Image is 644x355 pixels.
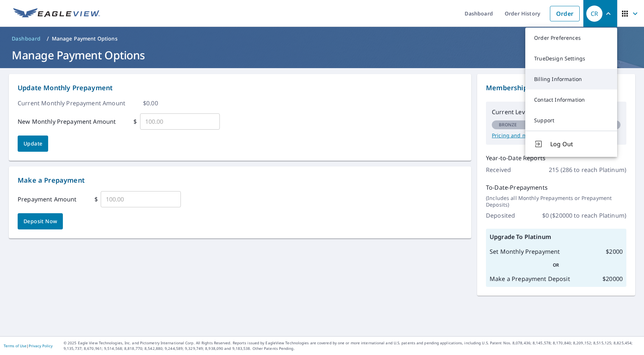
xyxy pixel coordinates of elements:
[29,343,53,348] a: Privacy Policy
[586,6,602,22] div: CR
[490,274,570,283] p: Make a Prepayment Deposit
[18,136,48,152] button: Update
[490,247,560,256] p: Set Monthly Prepayment
[499,122,517,128] p: Bronze
[492,132,620,139] a: Pricing and membership levels
[486,183,626,192] p: To-Date-Prepayments
[602,274,623,283] p: $ 20000
[12,35,41,42] span: Dashboard
[525,89,617,110] a: Contact Information
[94,195,98,204] p: $
[101,189,181,210] input: 100.00
[486,211,515,220] p: Deposited
[490,232,623,241] p: Upgrade To Platinum
[525,131,617,157] button: Log Out
[486,195,626,208] p: (Includes all Monthly Prepayments or Prepayment Deposits)
[64,340,640,351] p: © 2025 Eagle View Technologies, Inc. and Pictometry International Corp. All Rights Reserved. Repo...
[13,8,100,19] img: EV Logo
[525,48,617,69] a: TrueDesign Settings
[549,165,626,174] p: 215 (286 to reach Platinum)
[18,195,77,204] p: Prepayment Amount
[9,33,44,45] a: Dashboard
[486,83,626,93] p: Membership Level
[9,33,635,45] nav: breadcrumb
[18,175,462,185] p: Make a Prepayment
[525,28,617,48] a: Order Preferences
[486,165,511,174] p: Received
[525,69,617,89] a: Billing Information
[492,108,620,116] p: Current Level:
[18,83,462,93] p: Update Monthly Prepayment
[606,247,623,256] p: $ 2000
[143,99,158,108] p: $ 0.00
[24,139,42,148] span: Update
[133,117,137,126] p: $
[490,262,623,268] p: OR
[550,140,608,148] span: Log Out
[550,6,580,21] a: Order
[525,110,617,131] a: Support
[140,111,220,132] input: 100.00
[18,99,125,108] p: Current Monthly Prepayment Amount
[18,213,63,229] button: Deposit Now
[18,117,116,126] p: New Monthly Prepayment Amount
[4,343,26,348] a: Terms of Use
[542,211,626,220] p: $ 0 ($20000 to reach Platinum)
[47,34,49,43] li: /
[24,217,57,226] span: Deposit Now
[4,344,53,348] p: |
[9,48,635,63] h1: Manage Payment Options
[486,154,626,162] p: Year-to-Date Reports
[52,35,118,42] p: Manage Payment Options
